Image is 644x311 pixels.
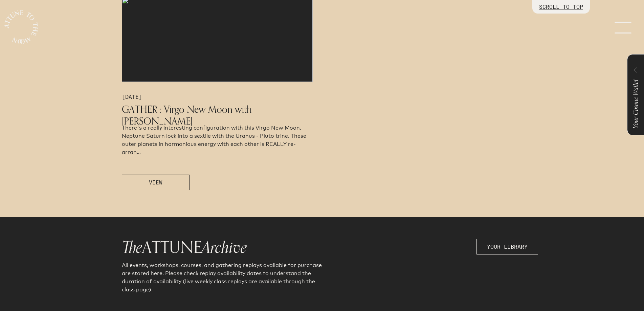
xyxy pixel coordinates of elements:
[122,261,325,294] p: All events, workshops, courses, and gathering replays available for purchase are stored here. Ple...
[202,234,247,261] span: Archive
[122,239,523,256] h1: ATTUNE
[630,80,641,129] span: Your Cosmic Wallet
[122,175,190,190] button: VIEW
[122,103,252,127] span: GATHER : Virgo New Moon with Jana
[149,178,162,186] span: VIEW
[476,240,538,246] a: YOUR LIBRARY
[122,125,306,155] span: There's a really interesting configuration with this Virgo New Moon. Neptune Saturn lock into a s...
[122,93,313,101] p: [DATE]
[487,243,528,251] span: YOUR LIBRARY
[122,234,142,261] span: The
[476,239,538,254] button: YOUR LIBRARY
[539,3,583,11] p: SCROLL TO TOP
